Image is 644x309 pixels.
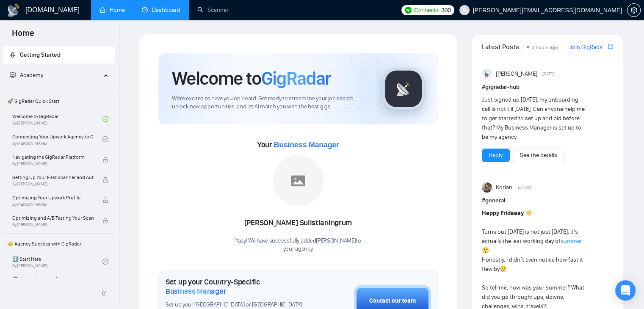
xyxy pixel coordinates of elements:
[482,41,524,52] span: Latest Posts from the GigRadar Community
[102,157,108,163] span: lock
[414,6,439,15] span: Connects:
[532,44,558,50] span: 3 hours ago
[382,68,425,110] img: gigradar-logo.png
[5,27,41,45] span: Home
[274,141,339,149] span: Business Manager
[569,43,606,52] a: Join GigRadar Slack Community
[495,69,537,79] span: [PERSON_NAME]
[102,177,108,183] span: lock
[12,193,94,202] span: Optimizing Your Upwork Profile
[489,151,503,160] a: Reply
[482,196,613,205] h1: # general
[4,235,114,252] span: 👑 Agency Success with GigRadar
[102,259,108,265] span: check-circle
[102,116,108,122] span: check-circle
[482,95,587,142] div: Just signed up [DATE], my onboarding call is not till [DATE]. Can anyone help me to get started t...
[520,151,557,160] a: See the details
[12,110,102,128] a: Welcome to GigRadarBy[PERSON_NAME]
[142,6,180,14] a: dashboardDashboard
[257,140,339,149] span: Your
[3,47,115,63] li: Getting Started
[12,161,94,166] span: By [PERSON_NAME]
[12,252,102,271] a: 1️⃣ Start HereBy[PERSON_NAME]
[12,275,94,284] span: ⛔ Top 3 Mistakes of Pro Agencies
[101,289,109,298] span: double-left
[627,7,641,14] a: setting
[7,4,20,17] img: logo
[102,218,108,223] span: lock
[513,149,564,162] button: See the details
[608,43,613,51] a: export
[10,72,16,78] span: fund-projection-screen
[273,155,323,206] img: placeholder.png
[12,182,94,187] span: By [PERSON_NAME]
[482,69,492,79] img: Anisuzzaman Khan
[482,83,613,92] h1: # gigradar-hub
[482,247,489,254] span: 😲
[542,70,554,78] span: [DATE]
[12,214,94,222] span: Optimizing and A/B Testing Your Scanner for Better Results
[462,7,467,13] span: user
[517,184,531,191] span: 8:17 AM
[166,277,312,296] h1: Set up your Country-Specific
[369,296,416,306] div: Contact our team
[627,7,640,14] span: setting
[525,210,532,217] span: ☀️
[12,173,94,182] span: Setting Up Your First Scanner and Auto-Bidder
[615,280,636,301] div: Open Intercom Messenger
[12,202,94,207] span: By [PERSON_NAME]
[12,153,94,161] span: Navigating the GigRadar Platform
[482,149,510,162] button: Reply
[482,210,524,217] strong: Happy Fridaaay
[235,237,361,253] div: Yaay! We have successfully added [PERSON_NAME] to
[261,67,331,90] span: GigRadar
[500,265,507,273] span: 🥲
[495,183,512,192] span: Korlan
[12,130,102,149] a: Connecting Your Upwork Agency to GigRadarBy[PERSON_NAME]
[627,3,641,17] button: setting
[4,93,114,110] span: 🚀 GigRadar Quick Start
[10,72,43,79] span: Academy
[172,67,331,90] h1: Welcome to
[20,72,43,79] span: Academy
[235,245,361,253] p: your agency .
[10,52,16,58] span: rocket
[166,287,226,296] span: Business Manager
[12,222,94,227] span: By [PERSON_NAME]
[482,182,492,193] img: Korlan
[102,136,108,142] span: check-circle
[172,95,369,111] span: We're excited to have you on board. Get ready to streamline your job search, unlock new opportuni...
[100,6,125,14] a: homeHome
[405,7,412,14] img: upwork-logo.png
[20,51,61,58] span: Getting Started
[561,237,582,245] a: summer
[235,216,361,230] div: [PERSON_NAME] Sulistianingrum
[197,6,229,14] a: searchScanner
[102,197,108,203] span: lock
[608,43,613,50] span: export
[441,6,451,15] span: 300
